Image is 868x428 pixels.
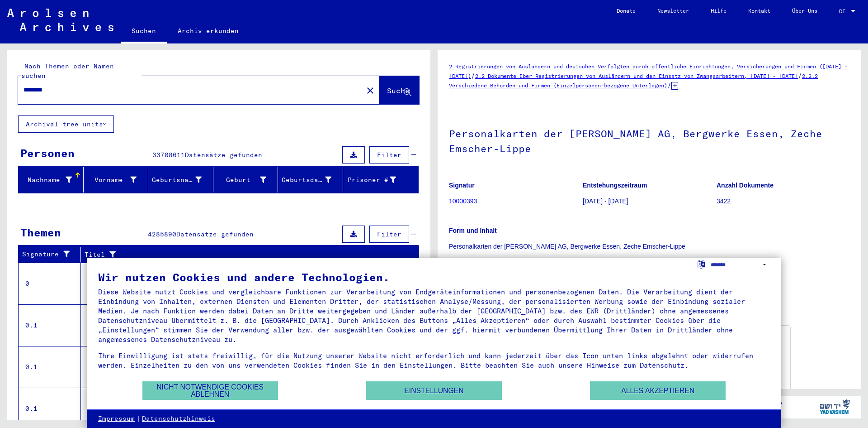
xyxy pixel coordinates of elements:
div: Diese Website nutzt Cookies und vergleichbare Funktionen zur Verarbeitung von Endgeräteinformatio... [98,287,770,344]
mat-header-cell: Geburt‏ [213,167,278,192]
span: / [798,72,802,80]
span: DE [839,8,849,14]
div: Wir nutzen Cookies und andere Technologien. [98,272,770,283]
span: / [667,81,671,89]
p: Personalkarten der [PERSON_NAME] AG, Bergwerke Essen, Zeche Emscher-Lippe [449,242,850,251]
span: 4285890 [148,230,176,238]
mat-header-cell: Nachname [19,167,84,192]
div: Geburt‏ [217,173,278,187]
button: Filter [369,146,409,164]
a: Datenschutzhinweis [142,414,215,423]
div: Geburtsdatum [282,173,343,187]
div: Titel [85,247,410,262]
mat-header-cell: Geburtsdatum [278,167,343,192]
div: Ihre Einwilligung ist stets freiwillig, für die Nutzung unserer Website nicht erforderlich und ka... [98,351,770,370]
button: Filter [369,226,409,243]
span: Datensätze gefunden [185,151,262,159]
button: Alles akzeptieren [590,381,726,400]
div: Personen [20,145,75,161]
div: Signature [22,250,74,259]
td: 0 [19,263,81,304]
b: Anzahl Dokumente [717,182,774,189]
mat-label: Nach Themen oder Namen suchen [21,62,114,80]
button: Einstellungen [366,381,502,400]
mat-header-cell: Prisoner # [343,167,419,192]
button: Clear [361,81,379,99]
td: 0.1 [19,304,81,346]
div: Vorname [87,175,137,185]
span: Filter [377,230,401,238]
mat-icon: close [365,85,376,96]
p: 3422 [717,197,850,206]
div: Themen [20,224,61,240]
div: Geburt‏ [217,175,267,185]
mat-header-cell: Geburtsname [148,167,213,192]
div: Geburtsdatum [282,175,331,185]
mat-header-cell: Vorname [84,167,149,192]
a: 10000393 [449,197,477,205]
img: Arolsen_neg.svg [7,9,113,31]
td: 0.1 [19,346,81,388]
div: Titel [85,250,401,260]
button: Nicht notwendige Cookies ablehnen [142,381,278,400]
a: Impressum [98,414,135,423]
div: Prisoner # [347,175,396,185]
a: Archiv erkunden [167,20,250,42]
div: Nachname [22,173,83,187]
a: 2.2 Dokumente über Registrierungen von Ausländern und den Einsatz von Zwangsarbeitern, [DATE] - [... [475,72,798,79]
button: Archival tree units [18,115,114,133]
div: Vorname [87,173,148,187]
img: yv_logo.png [818,395,852,418]
a: 2 Registrierungen von Ausländern und deutschen Verfolgten durch öffentliche Einrichtungen, Versic... [449,63,848,79]
span: Datensätze gefunden [176,230,254,238]
span: Suche [387,86,410,95]
div: Prisoner # [347,173,408,187]
b: Signatur [449,182,475,189]
a: Suchen [121,20,167,43]
select: Sprache auswählen [711,258,770,271]
b: Form und Inhalt [449,227,497,234]
p: [DATE] - [DATE] [583,197,716,206]
div: Nachname [22,175,72,185]
div: Geburtsname [152,173,213,187]
button: Suche [379,76,419,104]
span: / [471,72,475,80]
div: Signature [22,247,83,262]
label: Sprache auswählen [697,260,706,268]
h1: Personalkarten der [PERSON_NAME] AG, Bergwerke Essen, Zeche Emscher-Lippe [449,113,850,168]
span: 33708611 [152,151,185,159]
div: Geburtsname [152,175,202,185]
b: Entstehungszeitraum [583,182,647,189]
span: Filter [377,151,401,159]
